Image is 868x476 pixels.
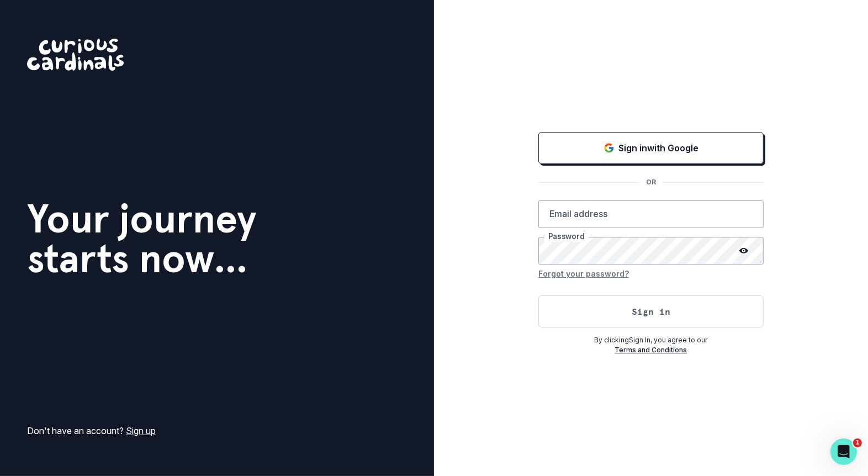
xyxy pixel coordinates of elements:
[639,177,663,187] p: OR
[27,39,124,71] img: Curious Cardinals Logo
[538,265,629,282] button: Forgot your password?
[27,199,257,278] h1: Your journey starts now...
[27,424,156,437] p: Don't have an account?
[538,295,764,327] button: Sign in
[538,132,764,164] button: Sign in with Google (GSuite)
[619,141,699,155] p: Sign in with Google
[830,438,857,465] iframe: Intercom live chat
[126,425,156,436] a: Sign up
[538,335,764,345] p: By clicking Sign In , you agree to our
[615,346,687,354] a: Terms and Conditions
[853,438,862,447] span: 1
